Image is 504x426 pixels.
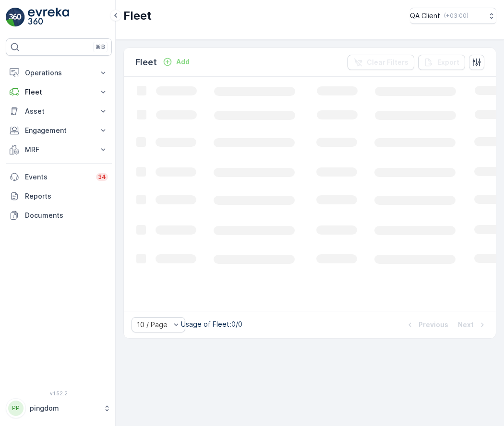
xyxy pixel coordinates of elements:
[457,319,488,331] button: Next
[404,319,449,331] button: Previous
[25,126,93,135] p: Engagement
[6,8,25,27] img: logo
[6,167,112,187] a: Events34
[348,55,414,70] button: Clear Filters
[123,8,152,24] p: Fleet
[458,320,474,330] p: Next
[418,55,465,70] button: Export
[8,401,24,416] div: PP
[25,68,93,78] p: Operations
[159,56,193,68] button: Add
[410,8,496,24] button: QA Client(+03:00)
[181,319,242,329] p: Usage of Fleet : 0/0
[6,187,112,206] a: Reports
[437,58,459,67] p: Export
[25,172,90,182] p: Events
[419,320,448,330] p: Previous
[25,191,108,201] p: Reports
[176,57,190,67] p: Add
[6,102,112,121] button: Asset
[135,56,157,69] p: Fleet
[367,58,408,67] p: Clear Filters
[6,390,112,396] span: v 1.52.2
[30,403,98,413] p: pingdom
[6,398,112,418] button: PPpingdom
[6,83,112,102] button: Fleet
[6,63,112,83] button: Operations
[6,140,112,159] button: MRF
[444,12,468,20] p: ( +03:00 )
[410,11,440,21] p: QA Client
[98,173,106,181] p: 34
[25,211,108,220] p: Documents
[96,43,105,51] p: ⌘B
[25,106,93,116] p: Asset
[6,206,112,225] a: Documents
[25,87,93,97] p: Fleet
[6,121,112,140] button: Engagement
[28,8,69,27] img: logo_light-DOdMpM7g.png
[25,145,93,154] p: MRF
